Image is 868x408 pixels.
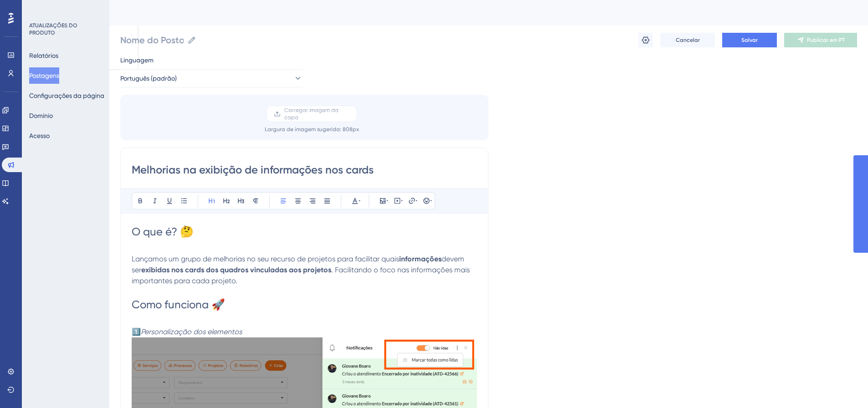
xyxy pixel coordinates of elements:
[141,327,242,336] em: Personalização dos elementos
[784,33,857,47] button: Publicar em PT
[29,22,77,36] font: ATUALIZAÇÕES DO PRODUTO
[353,126,359,133] font: px
[741,37,758,43] font: Salvar
[29,112,53,119] font: Domínio
[120,75,177,82] font: Português (padrão)
[29,107,53,124] button: Domínio
[807,37,845,43] font: Publicar em PT
[284,107,339,121] font: Carregar imagem da capa
[132,225,194,238] span: O que é? 🤔
[120,69,303,87] button: Português (padrão)
[120,34,184,46] input: Nome do Posto
[29,87,104,104] button: Configurações da página
[120,56,154,64] font: Linguagem
[29,67,59,84] button: Postagens
[132,255,399,263] span: Lançamos um grupo de melhorias no seu recurso de projetos para facilitar quais
[29,132,50,139] font: Acesso
[722,33,777,47] button: Salvar
[265,126,340,133] font: Largura de imagem sugerida
[141,265,331,274] strong: exibidas nos cards dos quadros vinculadas aos projetos
[830,372,857,399] iframe: Iniciador do Assistente de IA do UserGuiding
[29,127,50,144] button: Acesso
[399,255,442,263] strong: informações
[29,92,104,99] font: Configurações da página
[29,72,59,79] font: Postagens
[132,327,141,336] span: 1️⃣
[676,37,700,43] font: Cancelar
[132,163,477,177] input: Título da postagem
[29,47,58,64] button: Relatórios
[340,126,353,133] font: : 808
[29,52,58,59] font: Relatórios
[660,33,715,47] button: Cancelar
[132,298,225,311] span: Como funciona 🚀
